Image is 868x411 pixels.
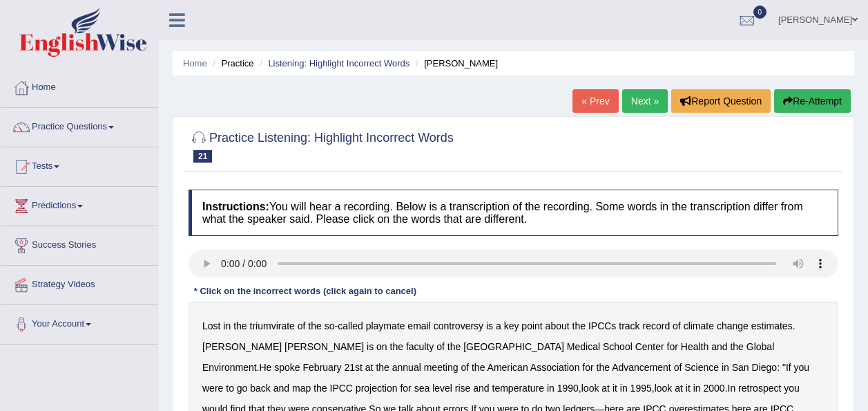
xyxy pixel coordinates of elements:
[193,150,212,163] span: 21
[189,190,838,236] h4: You will hear a recording. Below is a transcription of the recording. Some words in the transcrip...
[1,68,158,103] a: Home
[557,383,579,394] b: 1990
[424,362,459,373] b: meeting
[597,362,610,373] b: the
[292,383,311,394] b: map
[1,266,158,300] a: Strategy Videos
[284,341,364,352] b: [PERSON_NAME]
[752,362,778,373] b: Diego
[655,383,673,394] b: look
[693,383,701,394] b: in
[581,383,599,394] b: look
[728,383,736,394] b: In
[356,383,398,394] b: projection
[530,362,580,373] b: Association
[400,383,411,394] b: for
[237,383,248,394] b: go
[209,57,253,70] li: Practice
[223,320,231,331] b: in
[250,320,295,331] b: triumvirate
[447,341,461,352] b: the
[472,362,485,373] b: the
[496,320,501,331] b: a
[686,383,691,394] b: it
[273,383,289,394] b: and
[406,341,434,352] b: faculty
[612,362,671,373] b: Advancement
[392,362,421,373] b: annual
[486,320,493,331] b: is
[1,108,158,143] a: Practice Questions
[601,383,610,394] b: at
[338,320,363,331] b: called
[681,341,708,352] b: Health
[613,383,617,394] b: it
[366,320,405,331] b: playmate
[183,58,207,68] a: Home
[376,341,387,352] b: on
[274,362,300,373] b: spoke
[711,341,727,352] b: and
[390,341,403,352] b: the
[365,362,374,373] b: at
[202,383,223,394] b: were
[414,383,430,394] b: sea
[488,362,528,373] b: American
[367,341,374,352] b: is
[1,187,158,221] a: Predictions
[189,284,422,298] div: * Click on the incorrect words (click again to cancel)
[189,128,454,163] h2: Practice Listening: Highlight Incorrect Words
[436,341,445,352] b: of
[753,6,767,19] span: 0
[1,226,158,261] a: Success Stories
[603,341,633,352] b: School
[1,147,158,182] a: Tests
[794,362,810,373] b: you
[673,320,681,331] b: of
[619,320,639,331] b: track
[202,201,269,212] b: Instructions:
[325,320,335,331] b: so
[746,341,774,352] b: Global
[226,383,234,394] b: to
[572,320,586,331] b: the
[412,57,498,70] li: [PERSON_NAME]
[635,341,664,352] b: Center
[455,383,471,394] b: rise
[314,383,327,394] b: the
[567,341,600,352] b: Medical
[202,362,257,373] b: Environment
[407,320,430,331] b: email
[588,320,616,331] b: IPCCs
[684,362,719,373] b: Science
[432,383,452,394] b: level
[268,58,409,68] a: Listening: Highlight Incorrect Words
[684,320,714,331] b: climate
[572,89,618,113] a: « Prev
[730,341,743,352] b: the
[784,383,800,394] b: you
[308,320,321,331] b: the
[344,362,362,373] b: 21st
[492,383,544,394] b: temperature
[473,383,489,394] b: and
[504,320,519,331] b: key
[582,362,593,373] b: for
[671,89,771,113] button: Report Question
[330,383,353,394] b: IPCC
[463,341,564,352] b: [GEOGRAPHIC_DATA]
[202,341,282,352] b: [PERSON_NAME]
[521,320,542,331] b: point
[376,362,389,373] b: the
[303,362,342,373] b: February
[620,383,628,394] b: in
[751,320,793,331] b: estimates
[675,383,683,394] b: at
[642,320,670,331] b: record
[774,89,851,113] button: Re-Attempt
[547,383,554,394] b: in
[717,320,749,331] b: change
[202,320,220,331] b: Lost
[461,362,469,373] b: of
[786,362,791,373] b: If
